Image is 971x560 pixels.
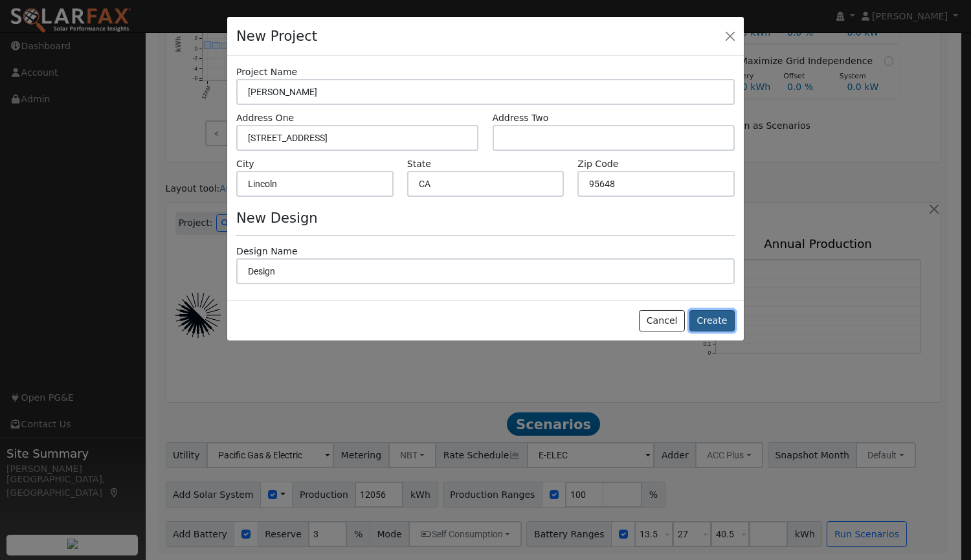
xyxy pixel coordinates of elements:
[236,111,294,125] label: Address One
[236,26,317,47] h4: New Project
[689,310,735,332] button: Create
[407,157,431,171] label: State
[236,65,297,79] label: Project Name
[236,245,298,258] label: Design Name
[236,157,254,171] label: City
[493,111,549,125] label: Address Two
[639,310,685,332] button: Cancel
[577,157,618,171] label: Zip Code
[236,210,735,226] h4: New Design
